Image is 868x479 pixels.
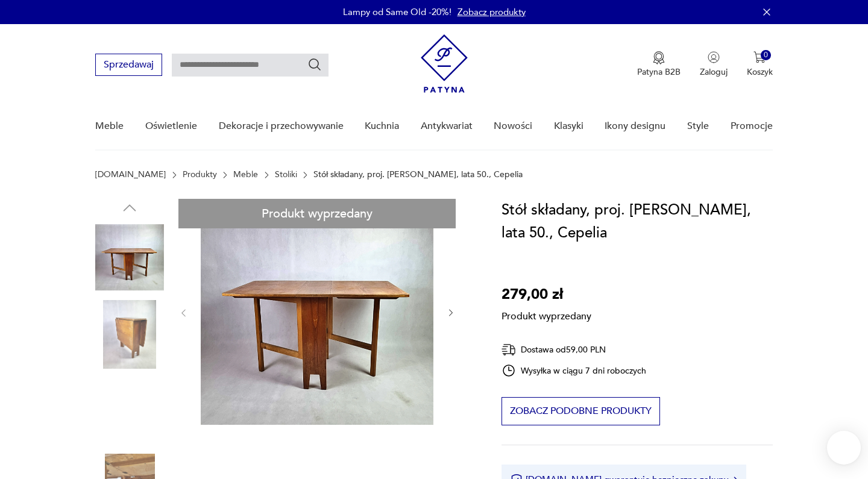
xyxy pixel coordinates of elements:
[502,342,516,357] img: Ikona dostawy
[219,103,344,149] a: Dekoracje i przechowywanie
[502,342,646,357] div: Dostawa od 59,00 PLN
[421,34,468,93] img: Patyna - sklep z meblami i dekoracjami vintage
[700,51,728,78] button: Zaloguj
[753,51,766,63] img: Ikona koszyka
[421,103,473,149] a: Antykwariat
[747,66,773,78] p: Koszyk
[761,50,771,60] div: 0
[458,6,526,18] a: Zobacz produkty
[275,170,297,180] a: Stoliki
[747,51,773,78] button: 0Koszyk
[502,283,591,306] p: 279,00 zł
[95,61,162,70] a: Sprzedawaj
[637,51,681,78] button: Patyna B2B
[700,66,728,78] p: Zaloguj
[95,103,124,149] a: Meble
[502,397,660,425] button: Zobacz podobne produkty
[502,306,591,323] p: Produkt wyprzedany
[827,431,861,465] iframe: Smartsupp widget button
[95,54,162,76] button: Sprzedawaj
[637,51,681,78] a: Ikona medaluPatyna B2B
[494,103,532,149] a: Nowości
[708,51,720,63] img: Ikonka użytkownika
[653,51,665,64] img: Ikona medalu
[313,170,523,180] p: Stół składany, proj. [PERSON_NAME], lata 50., Cepelia
[233,170,258,180] a: Meble
[502,363,646,378] div: Wysyłka w ciągu 7 dni roboczych
[605,103,665,149] a: Ikony designu
[637,66,681,78] p: Patyna B2B
[343,6,451,18] p: Lampy od Same Old -20%!
[687,103,709,149] a: Style
[502,199,772,245] h1: Stół składany, proj. [PERSON_NAME], lata 50., Cepelia
[183,170,217,180] a: Produkty
[145,103,197,149] a: Oświetlenie
[731,103,773,149] a: Promocje
[365,103,399,149] a: Kuchnia
[95,170,166,180] a: [DOMAIN_NAME]
[307,57,322,72] button: Szukaj
[554,103,583,149] a: Klasyki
